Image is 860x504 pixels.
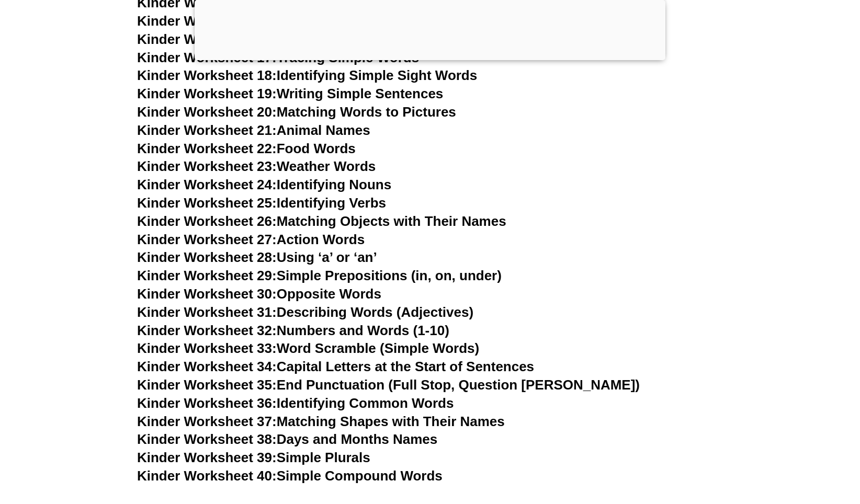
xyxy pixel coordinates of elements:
[137,340,479,356] a: Kinder Worksheet 33:Word Scramble (Simple Words)
[137,122,370,138] a: Kinder Worksheet 21:Animal Names
[137,304,473,320] a: Kinder Worksheet 31:Describing Words (Adjectives)
[137,359,277,374] span: Kinder Worksheet 34:
[137,195,386,211] a: Kinder Worksheet 25:Identifying Verbs
[137,431,277,447] span: Kinder Worksheet 38:
[137,195,277,211] span: Kinder Worksheet 25:
[137,213,506,229] a: Kinder Worksheet 26:Matching Objects with Their Names
[137,431,437,447] a: Kinder Worksheet 38:Days and Months Names
[137,86,443,101] a: Kinder Worksheet 19:Writing Simple Sentences
[137,395,454,411] a: Kinder Worksheet 36:Identifying Common Words
[137,304,277,320] span: Kinder Worksheet 31:
[137,31,456,47] a: Kinder Worksheet 16:Matching Pictures to Words
[137,249,377,265] a: Kinder Worksheet 28:Using ‘a’ or ‘an’
[137,414,277,429] span: Kinder Worksheet 37:
[137,468,443,484] a: Kinder Worksheet 40:Simple Compound Words
[137,395,277,411] span: Kinder Worksheet 36:
[137,249,277,265] span: Kinder Worksheet 28:
[137,141,356,156] a: Kinder Worksheet 22:Food Words
[686,386,860,504] iframe: Chat Widget
[137,86,277,101] span: Kinder Worksheet 19:
[137,67,277,83] span: Kinder Worksheet 18:
[137,359,534,374] a: Kinder Worksheet 34:Capital Letters at the Start of Sentences
[137,286,277,302] span: Kinder Worksheet 30:
[137,67,477,83] a: Kinder Worksheet 18:Identifying Simple Sight Words
[137,232,365,247] a: Kinder Worksheet 27:Action Words
[137,50,277,65] span: Kinder Worksheet 17:
[137,104,456,120] a: Kinder Worksheet 20:Matching Words to Pictures
[137,268,502,283] a: Kinder Worksheet 29:Simple Prepositions (in, on, under)
[137,268,277,283] span: Kinder Worksheet 29:
[137,122,277,138] span: Kinder Worksheet 21:
[137,13,277,29] span: Kinder Worksheet 15:
[137,468,277,484] span: Kinder Worksheet 40:
[137,340,277,356] span: Kinder Worksheet 33:
[137,158,376,174] a: Kinder Worksheet 23:Weather Words
[137,213,277,229] span: Kinder Worksheet 26:
[137,377,640,393] a: Kinder Worksheet 35:End Punctuation (Full Stop, Question [PERSON_NAME])
[137,50,419,65] a: Kinder Worksheet 17:Tracing Simple Words
[137,158,277,174] span: Kinder Worksheet 23:
[137,414,505,429] a: Kinder Worksheet 37:Matching Shapes with Their Names
[137,177,277,192] span: Kinder Worksheet 24:
[137,377,277,393] span: Kinder Worksheet 35:
[137,286,381,302] a: Kinder Worksheet 30:Opposite Words
[137,31,277,47] span: Kinder Worksheet 16:
[137,323,449,338] a: Kinder Worksheet 32:Numbers and Words (1-10)
[137,450,370,465] a: Kinder Worksheet 39:Simple Plurals
[137,450,277,465] span: Kinder Worksheet 39:
[137,323,277,338] span: Kinder Worksheet 32:
[137,177,391,192] a: Kinder Worksheet 24:Identifying Nouns
[137,232,277,247] span: Kinder Worksheet 27:
[137,13,537,29] a: Kinder Worksheet 15:Simple Word Families (e.g., cat, bat, hat)
[137,104,277,120] span: Kinder Worksheet 20:
[137,141,277,156] span: Kinder Worksheet 22:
